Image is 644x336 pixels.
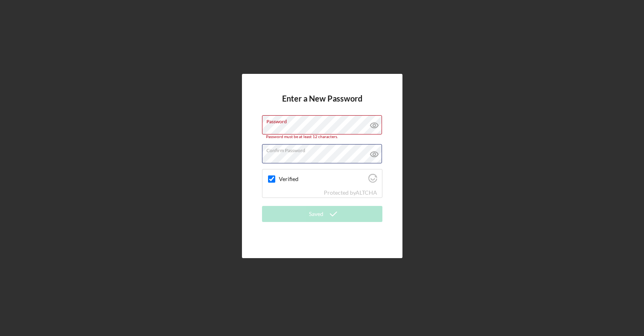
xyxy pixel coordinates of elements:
label: Confirm Password [266,145,382,153]
div: Password must be at least 12 characters. [262,134,382,139]
button: Saved [262,206,382,222]
div: Protected by [324,189,377,196]
h4: Enter a New Password [282,94,362,115]
div: Saved [309,206,323,222]
a: Visit Altcha.org [368,177,377,184]
label: Verified [279,176,366,182]
label: Password [266,116,382,124]
a: Visit Altcha.org [356,189,377,196]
